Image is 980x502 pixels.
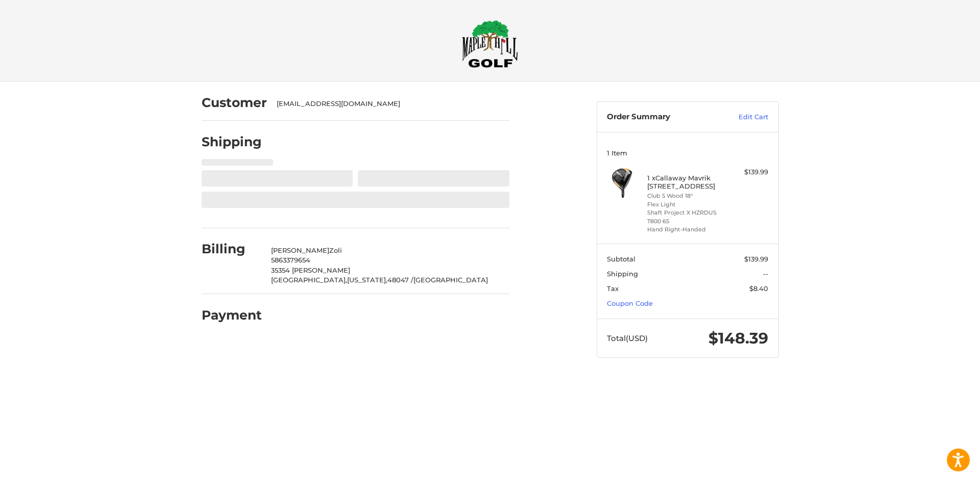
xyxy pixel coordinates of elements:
[607,333,648,343] span: Total (USD)
[728,167,768,177] div: $139.99
[607,299,653,307] a: Coupon Code
[271,256,310,264] span: 5863379654
[202,95,267,111] h2: Customer
[896,474,980,502] iframe: Google Customer Reviews
[202,307,262,323] h2: Payment
[717,112,768,122] a: Edit Cart
[271,246,329,254] span: [PERSON_NAME]
[647,225,725,234] li: Hand Right-Handed
[647,174,725,191] h4: 1 x Callaway Mavrik [STREET_ADDRESS]
[413,276,488,284] span: [GEOGRAPHIC_DATA]
[647,208,725,225] li: Shaft Project X HZRDUS T800 65
[763,270,768,278] span: --
[607,112,717,122] h3: Order Summary
[749,284,768,293] span: $8.40
[271,276,347,284] span: [GEOGRAPHIC_DATA],
[462,20,518,68] img: Maple Hill Golf
[607,255,635,263] span: Subtotal
[607,270,638,278] span: Shipping
[271,266,350,274] span: 35354 [PERSON_NAME]
[202,241,261,257] h2: Billing
[607,149,768,157] h3: 1 Item
[277,99,499,109] div: [EMAIL_ADDRESS][DOMAIN_NAME]
[744,255,768,263] span: $139.99
[347,276,387,284] span: [US_STATE],
[387,276,413,284] span: 48047 /
[202,134,262,150] h2: Shipping
[647,200,725,209] li: Flex Light
[607,284,619,293] span: Tax
[708,329,768,348] span: $148.39
[329,246,342,254] span: Zoli
[647,192,725,200] li: Club 5 Wood 18°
